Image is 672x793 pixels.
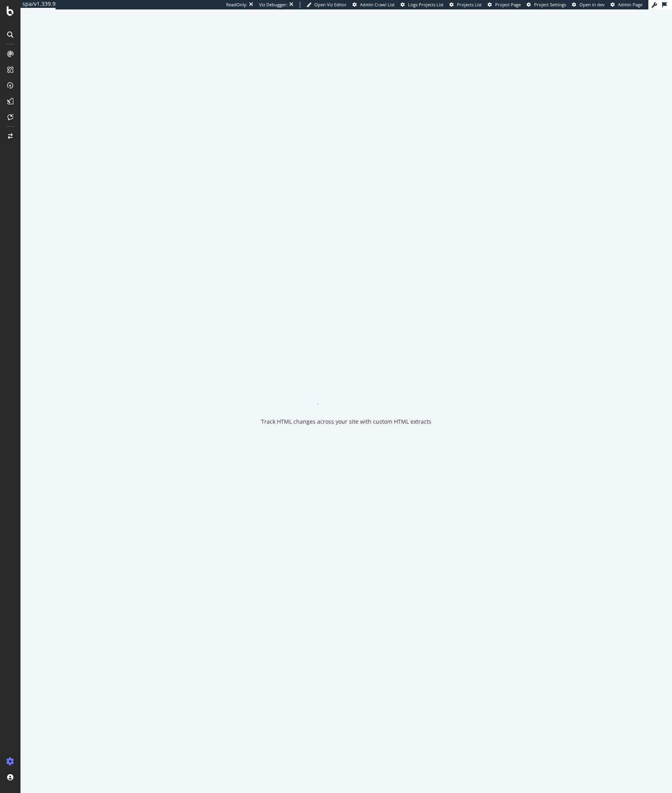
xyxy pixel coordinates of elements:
[306,2,347,8] a: Open Viz Editor
[449,2,482,8] a: Projects List
[611,2,642,8] a: Admin Page
[488,2,521,8] a: Project Page
[226,2,247,8] div: ReadOnly:
[495,2,521,7] span: Project Page
[261,418,431,426] div: Track HTML changes across your site with custom HTML extracts
[259,2,288,8] div: Viz Debugger:
[401,2,444,8] a: Logs Projects List
[534,2,566,7] span: Project Settings
[408,2,444,7] span: Logs Projects List
[360,2,395,7] span: Admin Crawl List
[318,377,375,405] div: animation
[579,2,605,7] span: Open in dev
[314,2,347,7] span: Open Viz Editor
[353,2,395,8] a: Admin Crawl List
[527,2,566,8] a: Project Settings
[618,2,642,7] span: Admin Page
[572,2,605,8] a: Open in dev
[457,2,482,7] span: Projects List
